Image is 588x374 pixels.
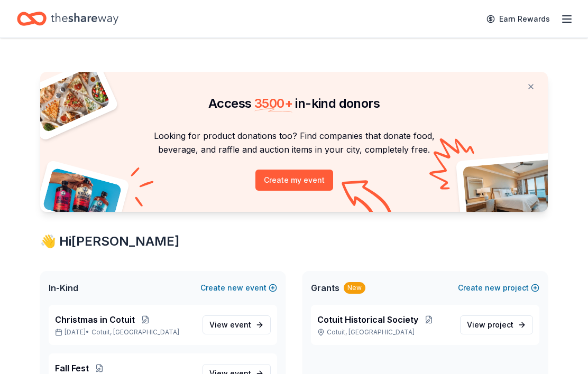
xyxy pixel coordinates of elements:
a: Home [17,6,118,31]
span: View [467,319,513,331]
button: Create my event [255,170,333,191]
span: Access in-kind donors [208,96,380,111]
div: 👋 Hi [PERSON_NAME] [40,233,548,250]
button: Createnewevent [200,282,277,294]
div: New [344,282,365,294]
p: Looking for product donations too? Find companies that donate food, beverage, and raffle and auct... [53,129,535,157]
span: Cotuit, [GEOGRAPHIC_DATA] [91,328,179,336]
span: Grants [311,282,339,294]
span: In-Kind [49,282,78,294]
img: Curvy arrow [342,180,394,220]
p: [DATE] • [55,328,194,336]
button: Createnewproject [458,282,539,294]
span: new [485,282,501,294]
span: new [227,282,243,294]
a: View event [203,315,271,334]
a: View project [460,315,533,334]
span: 3500 + [254,96,292,111]
span: event [230,320,251,329]
span: project [488,320,513,329]
span: Christmas in Cotuit [55,313,135,326]
p: Cotuit, [GEOGRAPHIC_DATA] [317,328,452,336]
span: Cotuit Historical Society [317,313,418,326]
span: View [209,319,251,331]
img: Pizza [29,66,111,133]
a: Earn Rewards [480,10,556,29]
